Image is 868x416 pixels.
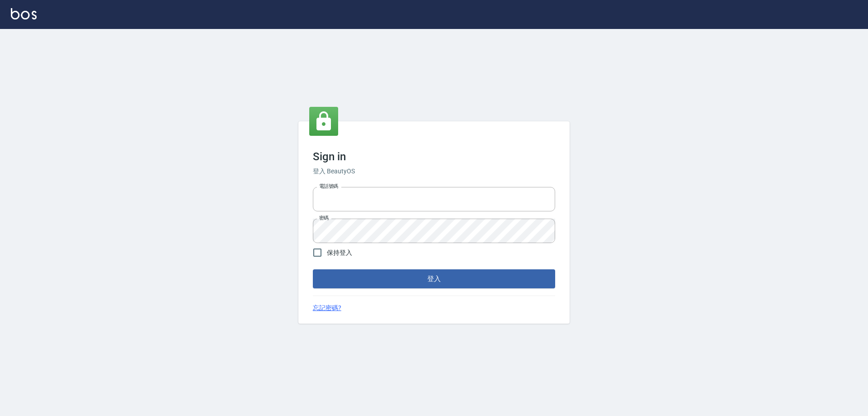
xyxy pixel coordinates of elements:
[319,183,338,190] label: 電話號碼
[327,248,352,258] span: 保持登入
[313,150,555,163] h3: Sign in
[313,269,555,288] button: 登入
[319,215,329,221] label: 密碼
[313,303,341,313] a: 忘記密碼?
[313,167,555,176] h6: 登入 BeautyOS
[11,8,37,19] img: Logo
